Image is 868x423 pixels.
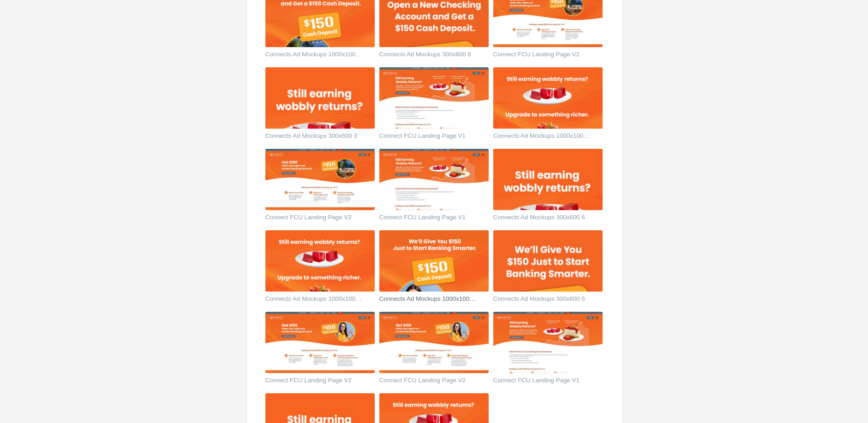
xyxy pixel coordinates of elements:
a: Connect FCU Landing Page V1 [493,377,592,386]
a: Connects Ad Mockups 300x600 6 [379,51,478,60]
img: napkinmarketing_6thcdv_thumb.jpg [493,230,603,292]
a: Connect FCU Landing Page V2 [493,51,592,60]
img: napkinmarketing_matn5w_thumb.jpg [265,149,375,210]
img: napkinmarketing_qv2df8_thumb.jpg [379,230,489,292]
a: Connect FCU Landing Page V2 [265,214,364,223]
img: napkinmarketing_9rss9s_thumb.jpg [379,149,489,210]
a: Connects Ad Mockups 1000x1000 5 [265,51,364,60]
a: Connect FCU Landing Page V1 [379,214,478,223]
a: Connects Ad Mockups 1000x1000 4 [379,296,478,305]
a: Connects Ad Mockups 300x600 5 [493,296,592,305]
a: Connect FCU Landing Page V2 [265,377,364,386]
a: Connects Ad Mockups 1000x1000 3 [493,133,592,142]
img: napkinmarketing_5h83pg_thumb.jpg [379,67,489,129]
img: napkinmarketing_yoa7cz_thumb.jpg [265,312,375,373]
a: Connects Ad Mockups 1000x1000 5 [265,296,364,305]
img: napkinmarketing_2o5dlf_thumb.jpg [493,312,603,373]
a: Connect FCU Landing Page V1 [379,133,478,142]
img: napkinmarketing_nlwrxd_thumb.jpg [493,149,603,210]
a: Connects Ad Mockups 300x600 6 [493,214,592,223]
a: Connect FCU Landing Page V2 [379,377,478,386]
img: napkinmarketing_a0gs3y_thumb.jpg [265,67,375,129]
img: napkinmarketing_j0wla7_thumb.jpg [379,312,489,373]
img: napkinmarketing_47551l_thumb.jpg [493,67,603,129]
img: napkinmarketing_5algke_thumb.jpg [265,230,375,292]
a: Connects Ad Mockups 300x600 3 [265,133,364,142]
